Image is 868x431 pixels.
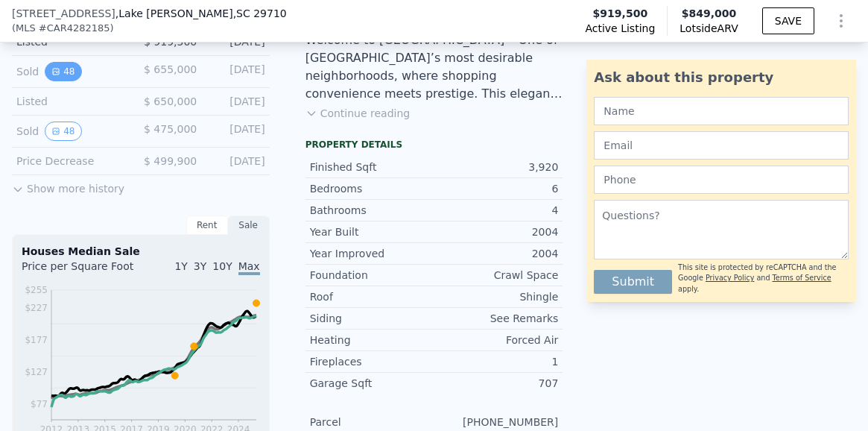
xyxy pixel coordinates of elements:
span: [STREET_ADDRESS] [12,6,115,21]
span: Max [238,260,260,275]
button: Continue reading [305,106,411,121]
span: , SC 29710 [233,7,287,19]
div: Sold [16,62,129,81]
div: Year Built [310,224,434,239]
div: [DATE] [209,62,264,81]
div: 4 [434,203,558,218]
div: Heating [310,333,434,347]
button: View historical data [45,122,81,141]
div: Bathrooms [310,203,434,218]
span: $ 475,000 [144,123,197,135]
button: Show more history [12,175,124,196]
a: Privacy Policy [706,274,754,282]
div: [DATE] [209,94,264,109]
div: Sold [16,122,129,141]
span: $ 650,000 [144,95,197,107]
div: Price per Square Foot [22,259,141,283]
div: Siding [310,311,434,326]
div: [PHONE_NUMBER] [434,415,558,430]
div: ( ) [12,21,114,36]
span: , Lake [PERSON_NAME] [115,6,287,21]
div: Year Improved [310,246,434,261]
div: 2004 [434,246,558,261]
div: Rent [186,215,228,235]
div: 3,920 [434,160,558,174]
span: 3Y [194,260,206,272]
tspan: $127 [25,367,48,377]
div: This site is protected by reCAPTCHA and the Google and apply. [678,262,849,295]
span: 1Y [174,260,187,272]
div: Garage Sqft [310,376,434,391]
tspan: $177 [25,335,48,345]
span: 10Y [212,260,232,272]
button: Submit [594,270,672,294]
div: Listed [16,94,129,109]
div: Parcel [310,415,434,430]
div: 1 [434,354,558,369]
span: Lotside ARV [679,21,738,36]
button: SAVE [762,7,814,34]
div: 2004 [434,224,558,239]
tspan: $227 [25,303,48,313]
div: 6 [434,181,558,196]
div: Price Decrease [16,154,129,169]
div: [DATE] [209,122,264,141]
span: Active Listing [585,21,655,36]
div: Forced Air [434,333,558,347]
div: Ask about this property [594,67,849,88]
div: Houses Median Sale [22,244,260,259]
button: View historical data [45,62,81,81]
input: Phone [594,166,849,194]
div: Foundation [310,268,434,283]
span: MLS [16,21,36,36]
div: Welcome to [GEOGRAPHIC_DATA] – One of [GEOGRAPHIC_DATA]’s most desirable neighborhoods, where sho... [305,31,563,103]
div: Property details [305,139,563,151]
span: $849,000 [682,7,737,19]
div: [DATE] [209,154,264,169]
tspan: $255 [25,285,48,295]
div: Fireplaces [310,354,434,369]
span: $919,500 [593,6,648,21]
div: Sale [228,215,270,235]
input: Email [594,131,849,160]
div: Finished Sqft [310,160,434,174]
button: Show Options [826,6,856,36]
div: Roof [310,289,434,304]
div: 707 [434,376,558,391]
a: Terms of Service [773,274,831,282]
input: Name [594,97,849,125]
span: $ 499,900 [144,155,197,167]
span: $ 655,000 [144,63,197,75]
div: See Remarks [434,311,558,326]
span: # CAR4282185 [39,21,110,36]
div: Shingle [434,289,558,304]
div: Crawl Space [434,268,558,283]
div: Bedrooms [310,181,434,196]
tspan: $77 [31,399,48,409]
